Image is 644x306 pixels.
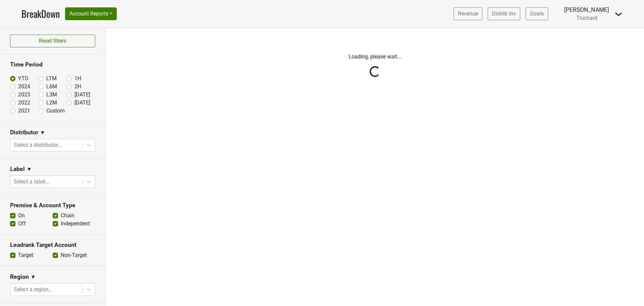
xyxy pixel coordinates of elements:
div: [PERSON_NAME] [564,5,609,14]
a: Goals [526,7,548,20]
a: Revenue [453,7,482,20]
span: Truchard [576,15,597,21]
img: Dropdown Menu [614,10,623,18]
a: Distrib Inv [488,7,520,20]
p: Loading, please wait... [189,53,561,61]
button: Account Reports [65,7,117,20]
a: BreakDown [21,7,60,21]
